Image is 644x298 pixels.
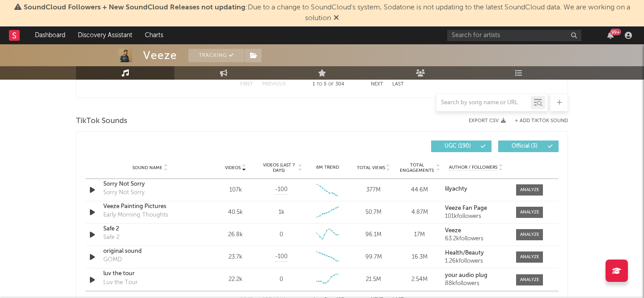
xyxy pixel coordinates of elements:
[317,82,322,86] span: to
[275,185,288,194] span: -100
[437,144,478,149] span: UGC ( 190 )
[307,164,348,171] div: 6M Trend
[103,278,138,287] div: Luv the Tour
[353,230,394,239] div: 96.1M
[353,253,394,262] div: 99.7M
[215,253,256,262] div: 23.7k
[215,208,256,217] div: 40.5k
[449,165,497,170] span: Author / Followers
[504,144,545,149] span: Official ( 3 )
[399,230,441,239] div: 17M
[334,15,339,22] span: Dismiss
[103,225,197,234] a: Safe 2
[445,205,507,212] a: Veeze Fan Page
[357,165,385,170] span: Total Views
[607,32,614,39] button: 99+
[445,258,507,264] div: 1.26k followers
[436,99,531,106] input: Search by song name or URL
[188,49,244,62] button: Tracking
[399,275,441,284] div: 2.54M
[76,116,127,127] span: TikTok Sounds
[445,250,507,256] a: Health/Beauty
[143,49,177,62] div: Veeze
[215,186,256,195] div: 107k
[392,82,404,87] button: Last
[399,208,441,217] div: 4.87M
[445,213,507,220] div: 101k followers
[399,162,435,173] span: Total Engagements
[431,140,491,152] button: UGC(190)
[103,233,119,242] div: Safe 2
[445,205,487,211] strong: Veeze Fan Page
[515,119,568,123] button: + Add TikTok Sound
[279,208,284,217] div: 1k
[445,272,487,278] strong: your audio plug
[353,186,394,195] div: 377M
[72,26,139,44] a: Discovery Assistant
[445,228,507,234] a: Veeze
[304,79,353,90] div: 1 5 304
[353,208,394,217] div: 50.7M
[469,118,506,123] button: Export CSV
[328,82,334,86] span: of
[280,230,283,239] div: 0
[445,186,507,192] a: lilyachty
[24,4,246,11] span: SoundCloud Followers + New SoundCloud Releases not updating
[280,275,283,284] div: 0
[215,275,256,284] div: 22.2k
[445,228,461,234] strong: Veeze
[103,188,144,197] div: Sorry Not Sorry
[275,252,288,261] span: -100
[103,255,122,264] div: GOMD
[225,165,241,170] span: Videos
[103,202,197,211] a: Veeze Painting Pictures
[103,180,197,189] a: Sorry Not Sorry
[445,250,484,256] strong: Health/Beauty
[445,186,467,192] strong: lilyachty
[132,165,162,170] span: Sound Name
[445,236,507,242] div: 63.2k followers
[262,82,286,87] button: Previous
[610,29,621,35] div: 99 +
[24,4,630,22] span: : Due to a change to SoundCloud's system, Sodatone is not updating to the latest SoundCloud data....
[371,82,383,87] button: Next
[445,272,507,279] a: your audio plug
[261,162,297,173] span: Videos (last 7 days)
[240,82,253,87] button: First
[506,119,568,123] button: + Add TikTok Sound
[399,253,441,262] div: 16.3M
[353,275,394,284] div: 21.5M
[447,30,581,41] input: Search for artists
[215,230,256,239] div: 26.8k
[103,211,168,220] div: Early Morning Thoughts
[29,26,72,44] a: Dashboard
[103,269,197,278] a: luv the tour
[139,26,169,44] a: Charts
[445,281,507,287] div: 88k followers
[103,247,197,256] a: original sound
[399,186,441,195] div: 44.6M
[498,140,559,152] button: Official(3)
